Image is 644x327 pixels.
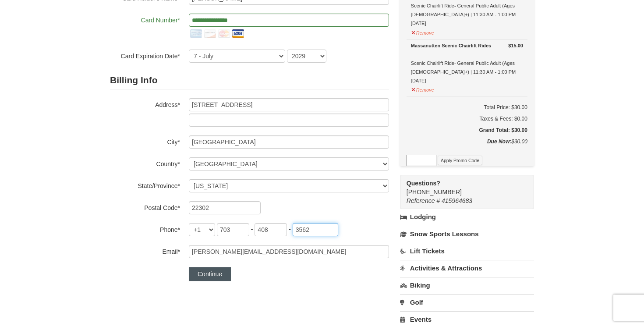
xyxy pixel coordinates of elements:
label: State/Province* [110,179,180,190]
strong: $15.00 [508,41,523,50]
strong: Due Now: [487,139,511,145]
img: visa.png [231,27,245,41]
h5: Grand Total: $30.00 [407,126,527,135]
button: Continue [189,267,231,281]
input: Email [189,245,389,258]
h2: Billing Info [110,71,389,89]
input: xxx [255,223,287,236]
span: Reference # [407,197,440,204]
input: Billing Info [189,98,389,111]
span: 415964683 [442,197,472,204]
span: - [289,226,291,233]
span: - [251,226,253,233]
input: xxxx [293,223,338,236]
strong: Questions? [407,180,440,187]
h6: Total Price: $30.00 [407,103,527,112]
img: mastercard.png [217,27,231,41]
a: Lift Tickets [400,243,534,259]
label: Phone* [110,223,180,234]
a: Golf [400,294,534,310]
label: Card Expiration Date* [110,50,180,60]
button: Apply Promo Code [438,156,482,165]
label: Address* [110,98,180,109]
label: City* [110,135,180,146]
img: discover.png [203,27,217,41]
input: City [189,135,389,149]
div: Scenic Chairlift Ride- General Public Adult (Ages [DEMOGRAPHIC_DATA]+) | 11:30 AM - 1:00 PM [DATE] [411,41,523,85]
label: Card Number* [110,14,180,25]
label: Email* [110,245,180,256]
button: Remove [411,26,435,37]
a: Biking [400,277,534,293]
label: Postal Code* [110,201,180,212]
div: Taxes & Fees: $0.00 [407,114,527,123]
input: xxx [217,223,249,236]
label: Country* [110,157,180,168]
a: Snow Sports Lessons [400,226,534,242]
input: Postal Code [189,201,261,214]
span: [PHONE_NUMBER] [407,179,518,195]
div: $30.00 [407,137,527,155]
button: Remove [411,83,435,94]
div: Massanutten Scenic Chairlift Rides [411,41,523,50]
a: Activities & Attractions [400,260,534,276]
a: Lodging [400,209,534,225]
img: amex.png [189,27,203,41]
